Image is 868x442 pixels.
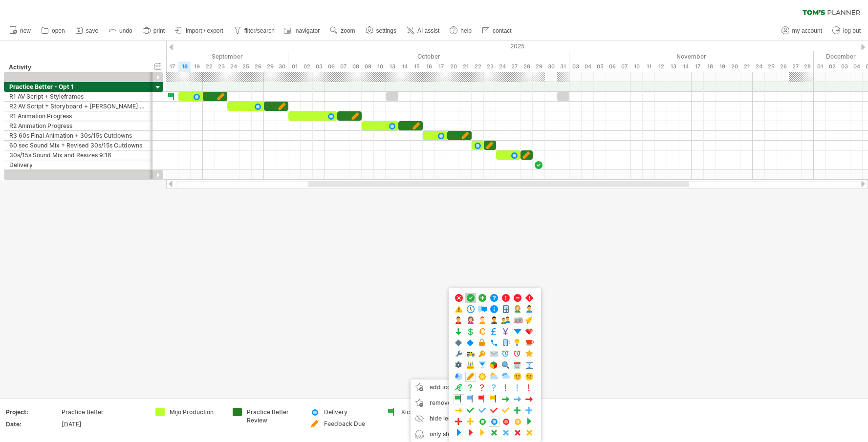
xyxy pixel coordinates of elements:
div: Monday, 27 October 2025 [508,62,521,72]
div: Tuesday, 14 October 2025 [398,62,411,72]
a: save [73,24,101,37]
span: remove icon [430,399,464,406]
div: Wednesday, 5 November 2025 [594,62,606,72]
div: November 2025 [569,51,814,62]
div: only show [411,426,478,442]
div: Delivery [324,408,377,416]
div: Wednesday, 19 November 2025 [716,62,728,72]
div: Friday, 10 October 2025 [374,62,386,72]
span: navigator [296,27,320,34]
a: open [39,24,68,37]
div: Thursday, 23 October 2025 [484,62,496,72]
div: Practice Better [62,408,144,416]
a: print [140,24,168,37]
a: my account [779,24,825,37]
span: AI assist [417,27,439,34]
a: import / export [173,24,226,37]
div: Thursday, 4 December 2025 [850,62,863,72]
div: Monday, 10 November 2025 [630,62,643,72]
div: Friday, 14 November 2025 [679,62,692,72]
div: 60 sec Sound Mix + Revised 30s/15s Cutdowns [9,141,148,150]
div: Monday, 22 September 2025 [203,62,215,72]
div: Friday, 19 September 2025 [191,62,203,72]
div: Wednesday, 29 October 2025 [533,62,545,72]
div: Kick Off [401,408,455,416]
div: Friday, 24 October 2025 [496,62,508,72]
span: print [153,27,165,34]
div: Tuesday, 11 November 2025 [643,62,655,72]
div: Friday, 26 September 2025 [252,62,264,72]
a: log out [830,24,864,37]
div: Date: [6,420,60,428]
div: Practice Better - Opt 1 [9,82,148,91]
div: Wednesday, 26 November 2025 [777,62,789,72]
div: Feedback Due [324,420,377,428]
div: Wednesday, 1 October 2025 [288,62,301,72]
a: zoom [327,24,358,37]
div: Friday, 3 October 2025 [313,62,325,72]
div: Tuesday, 23 September 2025 [215,62,227,72]
div: Tuesday, 4 November 2025 [582,62,594,72]
div: hide legend [411,411,478,426]
a: new [7,24,34,37]
div: Monday, 6 October 2025 [325,62,337,72]
div: Tuesday, 7 October 2025 [337,62,349,72]
div: Thursday, 9 October 2025 [362,62,374,72]
a: contact [479,24,515,37]
span: undo [119,27,132,34]
span: contact [493,27,512,34]
div: Project: [6,408,60,416]
a: AI assist [404,24,442,37]
span: log out [843,27,861,34]
div: R1 AV Script + Styleframes [9,92,148,101]
span: new [20,27,31,34]
div: Monday, 29 September 2025 [264,62,276,72]
div: R2 AV Script + Storyboard + [PERSON_NAME] options [9,102,148,111]
div: 30s/15s Sound Mix and Resizes 9:16 [9,150,148,160]
div: Monday, 13 October 2025 [386,62,398,72]
div: Tuesday, 18 November 2025 [704,62,716,72]
div: Wednesday, 22 October 2025 [472,62,484,72]
div: Friday, 17 October 2025 [435,62,447,72]
div: Monday, 24 November 2025 [753,62,765,72]
div: R3 60s Final Animation + 30s/15s Cutdowns [9,131,148,140]
div: Wednesday, 15 October 2025 [411,62,423,72]
span: import / export [186,27,223,34]
div: Thursday, 2 October 2025 [301,62,313,72]
div: Monday, 20 October 2025 [447,62,459,72]
div: Thursday, 18 September 2025 [178,62,191,72]
div: Monday, 17 November 2025 [692,62,704,72]
div: Thursday, 20 November 2025 [728,62,740,72]
div: Tuesday, 30 September 2025 [276,62,288,72]
div: Mijo Production [170,408,223,416]
a: filter/search [231,24,278,37]
div: Wednesday, 12 November 2025 [655,62,667,72]
a: help [447,24,475,37]
div: Thursday, 6 November 2025 [606,62,618,72]
div: Monday, 1 December 2025 [814,62,826,72]
span: zoom [341,27,355,34]
div: R1 Animation Progress [9,111,148,121]
div: Wednesday, 24 September 2025 [227,62,239,72]
span: my account [792,27,822,34]
div: Friday, 7 November 2025 [618,62,630,72]
div: Practice Better Review [247,408,300,424]
span: save [86,27,98,34]
div: Thursday, 16 October 2025 [423,62,435,72]
div: Friday, 28 November 2025 [802,62,814,72]
div: Activity [9,63,147,72]
div: R2 Animation Progress [9,121,148,130]
div: Tuesday, 25 November 2025 [765,62,777,72]
span: settings [376,27,396,34]
div: Tuesday, 2 December 2025 [826,62,838,72]
div: Friday, 21 November 2025 [740,62,753,72]
div: Wednesday, 8 October 2025 [349,62,362,72]
div: Wednesday, 3 December 2025 [838,62,850,72]
span: help [460,27,472,34]
div: Wednesday, 17 September 2025 [166,62,178,72]
a: undo [106,24,135,37]
div: [DATE] [62,420,144,428]
span: open [52,27,65,34]
span: filter/search [244,27,275,34]
div: add icon [411,379,478,395]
